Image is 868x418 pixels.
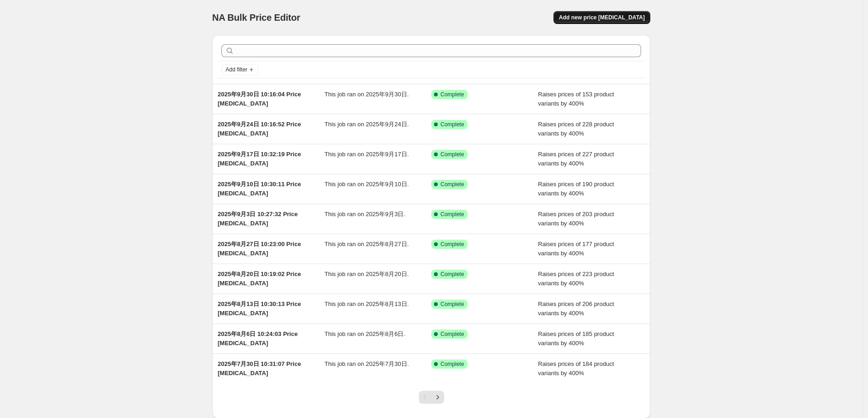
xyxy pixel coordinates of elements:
[218,330,297,347] span: 2025年8月6日 10:24:03 Price [MEDICAL_DATA]
[440,121,464,128] span: Complete
[218,271,301,287] span: 2025年8月20日 10:19:02 Price [MEDICAL_DATA]
[218,241,301,257] span: 2025年8月27日 10:23:00 Price [MEDICAL_DATA]
[440,151,464,158] span: Complete
[325,181,409,188] span: This job ran on 2025年9月10日.
[419,391,444,404] nav: Pagination
[559,14,645,21] span: Add new price [MEDICAL_DATA]
[218,211,297,227] span: 2025年9月3日 10:27:32 Price [MEDICAL_DATA]
[218,91,301,107] span: 2025年9月30日 10:16:04 Price [MEDICAL_DATA]
[440,211,464,218] span: Complete
[325,121,409,128] span: This job ran on 2025年9月24日.
[325,151,409,158] span: This job ran on 2025年9月17日.
[538,330,614,347] span: Raises prices of 185 product variants by 400%
[440,241,464,248] span: Complete
[538,91,614,107] span: Raises prices of 153 product variants by 400%
[325,241,409,247] span: This job ran on 2025年8月27日.
[218,181,301,197] span: 2025年9月10日 10:30:11 Price [MEDICAL_DATA]
[538,211,614,227] span: Raises prices of 203 product variants by 400%
[538,121,614,137] span: Raises prices of 228 product variants by 400%
[440,271,464,278] span: Complete
[431,391,444,404] button: Next
[218,151,301,167] span: 2025年9月17日 10:32:19 Price [MEDICAL_DATA]
[440,360,464,368] span: Complete
[218,300,301,317] span: 2025年8月13日 10:30:13 Price [MEDICAL_DATA]
[325,91,409,98] span: This job ran on 2025年9月30日.
[221,64,258,75] button: Add filter
[440,330,464,338] span: Complete
[538,360,614,377] span: Raises prices of 184 product variants by 400%
[440,181,464,188] span: Complete
[226,66,247,73] span: Add filter
[325,211,406,218] span: This job ran on 2025年9月3日.
[440,91,464,98] span: Complete
[538,300,614,317] span: Raises prices of 206 product variants by 400%
[538,181,614,197] span: Raises prices of 190 product variants by 400%
[325,360,409,367] span: This job ran on 2025年7月30日.
[325,300,409,307] span: This job ran on 2025年8月13日.
[538,271,614,287] span: Raises prices of 223 product variants by 400%
[218,360,301,377] span: 2025年7月30日 10:31:07 Price [MEDICAL_DATA]
[325,330,406,337] span: This job ran on 2025年8月6日.
[538,151,614,167] span: Raises prices of 227 product variants by 400%
[538,241,614,257] span: Raises prices of 177 product variants by 400%
[218,121,301,137] span: 2025年9月24日 10:16:52 Price [MEDICAL_DATA]
[440,300,464,308] span: Complete
[325,271,409,277] span: This job ran on 2025年8月20日.
[212,12,300,23] span: NA Bulk Price Editor
[553,11,650,24] button: Add new price [MEDICAL_DATA]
